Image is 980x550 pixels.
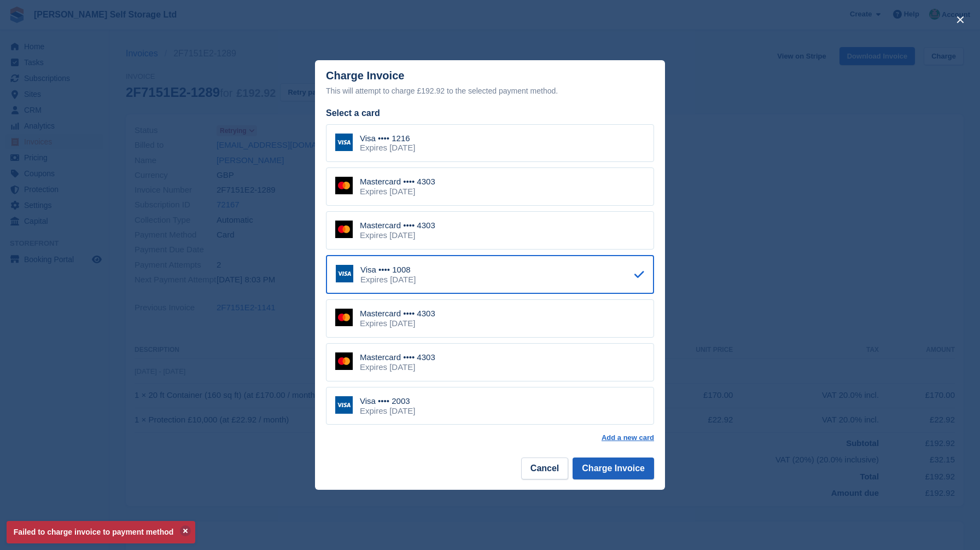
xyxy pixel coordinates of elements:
[952,11,969,28] button: close
[326,107,654,120] div: Select a card
[326,70,654,97] div: Charge Invoice
[360,230,435,240] div: Expires [DATE]
[360,177,435,187] div: Mastercard •••• 4303
[335,396,353,414] img: Visa Logo
[335,352,353,370] img: Mastercard Logo
[360,265,416,275] div: Visa •••• 1008
[360,143,415,153] div: Expires [DATE]
[335,221,353,238] img: Mastercard Logo
[335,309,353,326] img: Mastercard Logo
[360,396,415,406] div: Visa •••• 2003
[360,275,416,285] div: Expires [DATE]
[602,433,654,442] a: Add a new card
[336,265,353,282] img: Visa Logo
[335,134,353,151] img: Visa Logo
[360,309,435,319] div: Mastercard •••• 4303
[360,134,415,143] div: Visa •••• 1216
[360,352,435,362] div: Mastercard •••• 4303
[326,84,654,97] div: This will attempt to charge £192.92 to the selected payment method.
[360,406,415,416] div: Expires [DATE]
[360,221,435,230] div: Mastercard •••• 4303
[335,177,353,194] img: Mastercard Logo
[360,187,435,196] div: Expires [DATE]
[7,521,195,543] p: Failed to charge invoice to payment method
[521,458,568,479] button: Cancel
[573,458,654,479] button: Charge Invoice
[360,319,435,328] div: Expires [DATE]
[360,362,435,372] div: Expires [DATE]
